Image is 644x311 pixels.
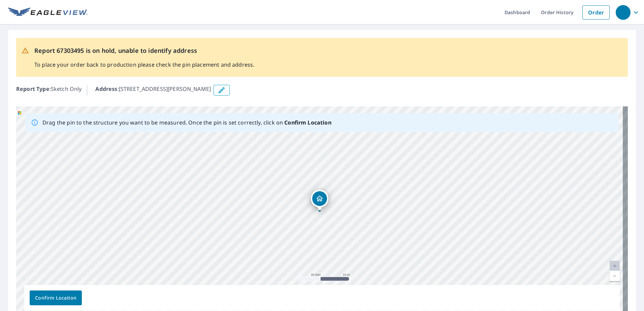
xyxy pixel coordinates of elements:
button: Confirm Location [30,290,82,305]
a: Order [582,5,610,20]
p: Report 67303495 is on hold, unable to identify address [34,46,254,55]
p: To place your order back to production please check the pin placement and address. [34,61,254,69]
b: Confirm Location [284,119,331,126]
img: EV Logo [8,7,88,18]
p: Drag the pin to the structure you want to be measured. Once the pin is set correctly, click on [42,118,331,127]
p: : Sketch Only [16,85,82,96]
b: Report Type [16,85,50,93]
span: Confirm Location [35,294,76,302]
b: Address [95,85,117,93]
a: Current Level 20, Zoom In Disabled [610,261,620,271]
a: Current Level 20, Zoom Out [610,271,620,281]
div: Dropped pin, building 1, Residential property, 3 Painter Pl Cross Lanes, WV 25313 [311,190,328,211]
p: : [STREET_ADDRESS][PERSON_NAME] [95,85,211,96]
